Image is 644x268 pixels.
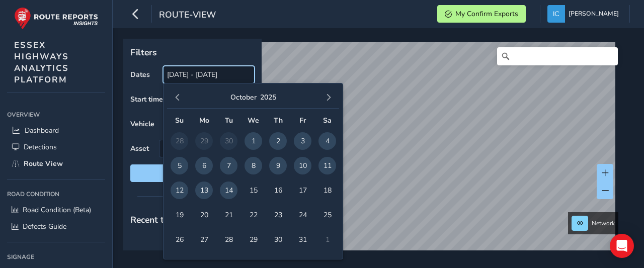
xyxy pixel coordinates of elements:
[195,206,213,224] span: 20
[23,222,66,231] span: Defects Guide
[14,7,98,30] img: rr logo
[437,5,526,23] button: My Confirm Exports
[230,93,257,102] button: October
[610,234,634,258] div: Open Intercom Messenger
[220,157,237,174] span: 7
[159,9,216,23] span: route-view
[318,206,336,224] span: 25
[269,206,287,224] span: 23
[127,42,615,262] canvas: Map
[245,157,262,174] span: 8
[294,206,311,224] span: 24
[199,116,209,125] span: Mo
[195,182,213,199] span: 13
[245,182,262,199] span: 15
[269,182,287,199] span: 16
[455,9,518,19] span: My Confirm Exports
[547,5,565,23] img: diamond-layout
[130,144,149,153] label: Asset
[318,182,336,199] span: 18
[159,140,237,157] span: Select an asset code
[195,231,213,248] span: 27
[130,70,150,79] label: Dates
[294,132,311,150] span: 3
[323,116,332,125] span: Sa
[245,206,262,224] span: 22
[175,116,184,125] span: Su
[245,132,262,150] span: 1
[7,187,105,202] div: Road Condition
[220,231,237,248] span: 28
[7,107,105,122] div: Overview
[269,157,287,174] span: 9
[130,119,154,129] label: Vehicle
[7,218,105,235] a: Defects Guide
[294,182,311,199] span: 17
[269,231,287,248] span: 30
[299,116,306,125] span: Fr
[195,157,213,174] span: 6
[130,95,163,104] label: Start time
[274,116,283,125] span: Th
[138,168,247,178] span: Reset filters
[171,157,188,174] span: 5
[269,132,287,150] span: 2
[245,231,262,248] span: 29
[7,139,105,155] a: Detections
[497,47,618,65] input: Search
[592,219,615,227] span: Network
[7,155,105,172] a: Route View
[318,132,336,150] span: 4
[130,214,180,226] span: Recent trips
[7,202,105,218] a: Road Condition (Beta)
[171,182,188,199] span: 12
[25,126,59,135] span: Dashboard
[171,231,188,248] span: 26
[24,159,63,168] span: Route View
[248,116,259,125] span: We
[318,157,336,174] span: 11
[23,205,91,215] span: Road Condition (Beta)
[24,142,57,152] span: Detections
[7,122,105,139] a: Dashboard
[225,116,233,125] span: Tu
[14,39,69,85] span: ESSEX HIGHWAYS ANALYTICS PLATFORM
[547,5,622,23] button: [PERSON_NAME]
[294,157,311,174] span: 10
[171,206,188,224] span: 19
[569,5,619,23] span: [PERSON_NAME]
[130,46,255,59] p: Filters
[220,206,237,224] span: 21
[220,182,237,199] span: 14
[7,249,105,264] div: Signage
[294,231,311,248] span: 31
[260,93,276,102] button: 2025
[130,164,255,182] button: Reset filters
